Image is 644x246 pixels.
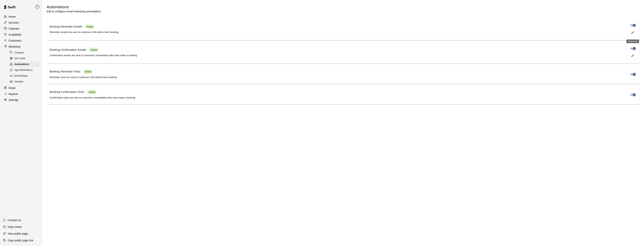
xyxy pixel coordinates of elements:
a: Reports [3,91,39,97]
div: Email Blasts [9,73,41,79]
p: Retail [9,86,16,90]
span: Reminder texts are sent to customers 24h before their booking [50,76,117,79]
p: Reports [9,92,18,96]
p: Booking Confirmation Emails [50,48,86,52]
a: Retail [3,85,39,91]
a: Automations [9,62,42,67]
a: Senders [9,79,42,85]
p: Services [9,21,19,25]
div: Coupons [9,50,41,55]
span: Active [83,70,93,73]
a: Settings [3,97,39,103]
div: Automations [9,62,41,67]
p: Help Center [8,225,22,229]
span: Active [89,48,99,51]
span: App Notifications [14,68,33,72]
a: Coupons [9,50,42,56]
a: Email Blasts [9,73,42,79]
a: Services [3,20,39,25]
span: Automations [14,63,29,66]
p: Customers [9,39,22,42]
p: View public page [8,232,28,236]
p: Home [9,15,16,19]
span: Active [85,25,95,28]
div: Gift Cards [9,56,41,61]
h5: Automations [47,4,101,10]
p: Edit & configure email marketing automations [47,10,101,13]
div: Customize [626,40,639,43]
a: App Notifications [9,67,42,73]
p: Settings [9,98,18,102]
p: Copy public page link [8,239,33,242]
p: Contact Us [8,218,21,222]
a: Customers [3,38,39,43]
span: Confirmation emails are sent to customers immediately after they make a booking [50,54,137,57]
span: Confirmation texts are sent to customers immediately after they make a booking [50,96,135,99]
a: Gift Cards [9,56,42,61]
div: Senders [9,79,41,84]
span: Coupons [14,51,24,55]
span: Gift Cards [14,57,25,60]
span: Reminder emails are sent to customers 24h before their booking [50,31,118,34]
p: Booking Confirmation Texts [50,90,84,94]
a: Calendar [3,26,39,31]
p: Booking Reminder Emails [50,25,82,29]
button: edit [629,29,636,36]
span: Email Blasts [14,74,28,78]
span: Senders [14,80,23,84]
a: Marketing [3,44,39,49]
p: Availability [9,33,21,37]
button: edit [629,52,636,59]
p: Marketing [9,45,20,48]
p: Calendar [9,27,20,31]
a: Home [3,14,39,19]
div: App Notifications [9,68,41,73]
p: Booking Reminder Texts [50,70,80,74]
span: Active [87,91,97,93]
a: Availability [3,32,39,37]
